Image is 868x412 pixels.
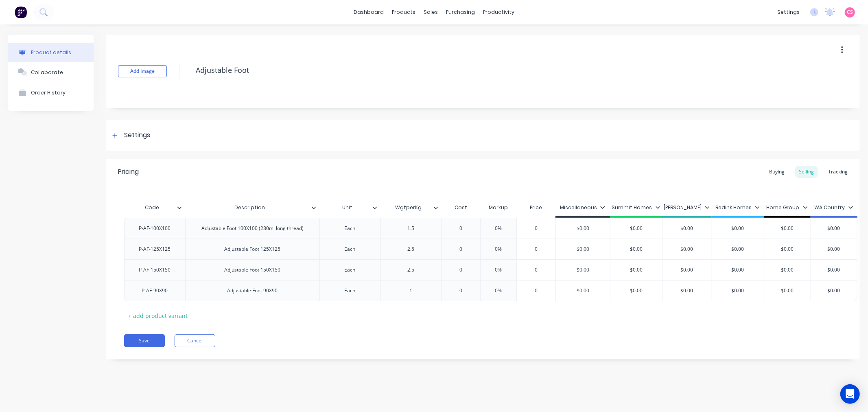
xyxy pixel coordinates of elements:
[478,239,519,259] div: 0%
[811,218,857,239] div: $0.00
[712,281,764,301] div: $0.00
[441,239,481,259] div: 0
[124,218,857,239] div: P-AF-100X100Adjustable Foot 100X100 (280ml long thread)Each1.500%0$0.00$0.00$0.00$0.00$0.00$0.00
[221,285,284,296] div: Adjustable Foot 90X90
[610,239,662,259] div: $0.00
[479,6,518,18] div: productivity
[662,260,712,280] div: $0.00
[124,130,150,140] div: Settings
[441,260,481,280] div: 0
[218,244,287,254] div: Adjustable Foot 125X125
[185,197,315,218] div: Description
[610,260,662,280] div: $0.00
[192,61,775,80] textarea: Adjustable Foot
[133,265,177,275] div: P-AF-150X150
[824,166,852,178] div: Tracking
[556,260,610,280] div: $0.00
[478,260,519,280] div: 0%
[8,62,94,82] button: Collaborate
[442,6,479,18] div: purchasing
[350,6,388,18] a: dashboard
[391,223,431,234] div: 1.5
[175,334,215,347] button: Cancel
[560,204,605,211] div: Miscellaneous
[420,6,442,18] div: sales
[391,265,431,275] div: 2.5
[840,384,860,404] div: Open Intercom Messenger
[847,9,853,16] span: CS
[391,244,431,254] div: 2.5
[516,218,556,239] div: 0
[124,309,192,322] div: + add product variant
[764,218,811,239] div: $0.00
[330,285,370,296] div: Each
[612,204,660,211] div: Summit Homes
[118,167,139,177] div: Pricing
[330,265,370,275] div: Each
[124,280,857,301] div: P-AF-90X90Adjustable Foot 90X90Each100%0$0.00$0.00$0.00$0.00$0.00$0.00
[31,69,63,75] div: Collaborate
[811,239,857,259] div: $0.00
[712,260,764,280] div: $0.00
[124,259,857,280] div: P-AF-150X150Adjustable Foot 150X150Each2.500%0$0.00$0.00$0.00$0.00$0.00$0.00
[441,281,481,301] div: 0
[556,239,610,259] div: $0.00
[319,199,380,216] div: Unit
[556,281,610,301] div: $0.00
[8,43,94,62] button: Product details
[815,204,853,211] div: WA Country
[124,199,185,216] div: Code
[185,199,319,216] div: Description
[195,223,310,234] div: Adjustable Foot 100X100 (280ml long thread)
[8,82,94,103] button: Order History
[442,199,481,216] div: Cost
[712,239,764,259] div: $0.00
[388,6,420,18] div: products
[516,239,556,259] div: 0
[764,260,811,280] div: $0.00
[610,281,662,301] div: $0.00
[610,218,662,239] div: $0.00
[31,49,71,55] div: Product details
[764,239,811,259] div: $0.00
[124,197,180,218] div: Code
[319,197,376,218] div: Unit
[765,166,789,178] div: Buying
[662,281,712,301] div: $0.00
[330,244,370,254] div: Each
[124,239,857,259] div: P-AF-125X125Adjustable Foot 125X125Each2.500%0$0.00$0.00$0.00$0.00$0.00$0.00
[124,334,165,347] button: Save
[662,239,712,259] div: $0.00
[478,218,519,239] div: 0%
[811,281,857,301] div: $0.00
[380,199,442,216] div: WgtperKg
[391,285,431,296] div: 1
[811,260,857,280] div: $0.00
[135,285,175,296] div: P-AF-90X90
[795,166,818,178] div: Selling
[480,199,516,216] div: Markup
[712,218,764,239] div: $0.00
[662,218,712,239] div: $0.00
[516,199,555,216] div: Price
[133,223,177,234] div: P-AF-100X100
[773,6,804,18] div: settings
[516,281,556,301] div: 0
[764,281,811,301] div: $0.00
[133,244,177,254] div: P-AF-125X125
[478,281,519,301] div: 0%
[664,204,710,211] div: [PERSON_NAME]
[218,265,287,275] div: Adjustable Foot 150X150
[330,223,370,234] div: Each
[556,218,610,239] div: $0.00
[15,6,27,18] img: Factory
[767,204,808,211] div: Home Group
[715,204,760,211] div: Redink Homes
[380,197,437,218] div: WgtperKg
[118,65,167,77] button: Add image
[516,260,556,280] div: 0
[441,218,481,239] div: 0
[31,90,66,96] div: Order History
